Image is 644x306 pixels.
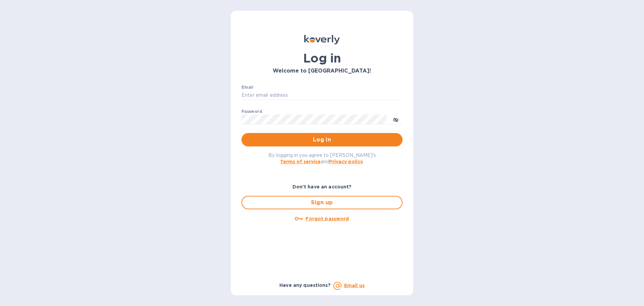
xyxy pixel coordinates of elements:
[344,283,365,288] a: Email us
[241,133,402,146] button: Log in
[279,282,331,288] b: Have any questions?
[280,159,321,164] a: Terms of service
[304,35,340,44] img: Koverly
[241,68,402,74] h3: Welcome to [GEOGRAPHIC_DATA]!
[306,216,349,221] u: Forgot password
[247,136,397,144] span: Log in
[241,110,262,114] label: Password
[241,85,253,89] label: Email
[241,51,402,65] h1: Log in
[248,199,396,207] span: Sign up
[292,184,352,189] b: Don't have an account?
[389,113,402,126] button: toggle password visibility
[329,159,363,164] a: Privacy policy
[241,90,402,100] input: Enter email address
[268,152,376,164] span: By logging in you agree to [PERSON_NAME]'s and .
[241,196,402,209] button: Sign up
